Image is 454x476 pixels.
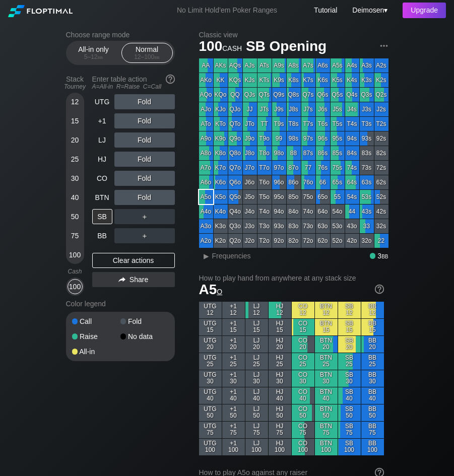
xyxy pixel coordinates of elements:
div: ATo [199,117,213,131]
div: 50 [68,209,83,224]
div: 43s [360,205,374,219]
div: J8o [243,146,257,160]
span: o [217,285,222,296]
div: T4o [257,205,272,219]
div: 22 [374,234,388,248]
div: CO 75 [292,422,314,438]
div: K2s [374,73,388,87]
h2: How to play hand from anywhere at any stack size [199,274,384,282]
div: 64o [316,205,330,219]
div: CO [92,171,112,186]
div: 44 [345,205,359,219]
div: A2o [199,234,213,248]
div: K8s [287,73,301,87]
div: KJo [214,102,228,116]
div: UTG 20 [199,336,222,353]
span: Frequencies [212,252,251,260]
div: K3o [214,219,228,233]
div: J9s [272,102,286,116]
div: A5o [199,190,213,204]
div: 85o [287,190,301,204]
div: Q6o [228,175,242,189]
div: Stack [62,71,88,94]
div: 96s [316,131,330,146]
div: 72s [374,161,388,175]
div: CO 15 [292,319,314,335]
h2: Classic view [199,31,388,39]
div: JTs [257,102,272,116]
div: K3s [360,73,374,87]
div: SB 12 [338,302,361,318]
div: T8o [257,146,272,160]
div: +1 50 [222,404,245,421]
div: 93s [360,131,374,146]
div: Cash [62,268,88,275]
div: All-in [72,348,120,355]
div: 88 [287,146,301,160]
div: QTs [257,88,272,102]
div: Q2o [228,234,242,248]
div: BTN 50 [315,404,338,421]
div: UTG 75 [199,422,222,438]
div: A=All-in R=Raise C=Call [92,83,175,90]
div: SB 40 [338,387,361,404]
div: 86s [316,146,330,160]
div: No data [120,333,169,340]
div: 66 [316,175,330,189]
div: T6o [257,175,272,189]
div: Color legend [66,296,175,312]
div: J3o [243,219,257,233]
div: 25 [68,152,83,167]
div: Q9o [228,131,242,146]
div: SB 75 [338,422,361,438]
div: 54s [345,190,359,204]
div: T3o [257,219,272,233]
div: A4o [199,205,213,219]
div: +1 30 [222,370,245,387]
div: K9o [214,131,228,146]
div: 95s [331,131,345,146]
div: Share [92,272,175,287]
div: BB 30 [361,370,384,387]
div: 92s [374,131,388,146]
div: Raise [72,333,120,340]
div: HJ 50 [269,404,291,421]
img: ellipsis.fd386fe8.svg [378,40,390,51]
div: A9s [272,58,286,73]
div: Fold [120,318,169,325]
div: LJ 15 [245,319,268,335]
div: T9s [272,117,286,131]
div: 76o [301,175,315,189]
div: J7o [243,161,257,175]
div: K7o [214,161,228,175]
div: HJ 20 [269,336,291,353]
div: +1 40 [222,387,245,404]
div: 74s [345,161,359,175]
div: J6s [316,102,330,116]
div: KJs [243,73,257,87]
div: ATs [257,58,272,73]
div: A5s [331,58,345,73]
div: A8o [199,146,213,160]
div: BTN 30 [315,370,338,387]
div: K9s [272,73,286,87]
div: UTG [92,94,112,109]
span: bb [154,53,160,60]
div: Tourney [62,83,88,90]
div: QJs [243,88,257,102]
div: +1 12 [222,302,245,318]
div: QQ [228,88,242,102]
div: Fold [114,113,175,128]
div: AQs [228,58,242,73]
div: +1 75 [222,422,245,438]
div: J2o [243,234,257,248]
div: 53s [360,190,374,204]
div: Fold [114,152,175,167]
div: Q5o [228,190,242,204]
div: T5o [257,190,272,204]
div: BB 50 [361,404,384,421]
div: AKo [199,73,213,87]
div: 15 [68,113,83,128]
div: BTN 75 [315,422,338,438]
div: Q4o [228,205,242,219]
